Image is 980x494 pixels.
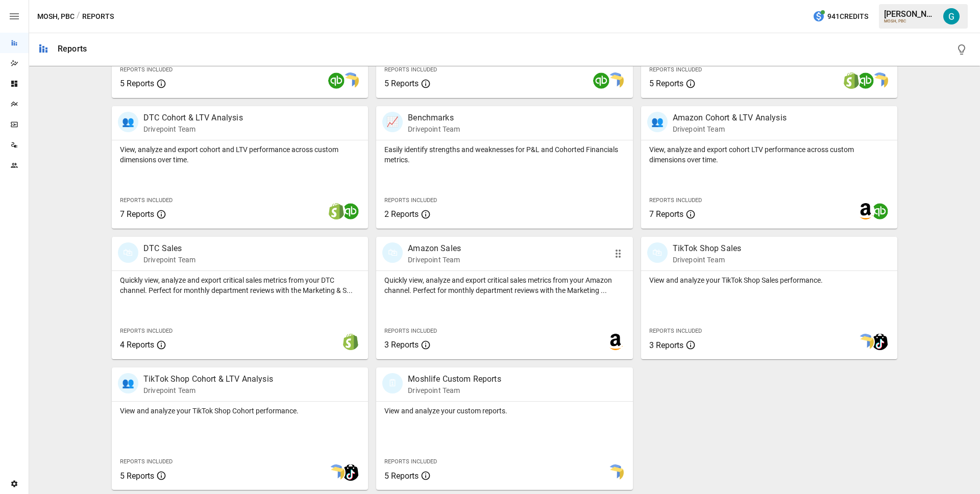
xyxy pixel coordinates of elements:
img: tiktok [872,334,888,350]
p: TikTok Shop Cohort & LTV Analysis [143,373,273,385]
span: Reports Included [384,458,437,465]
span: Reports Included [384,197,437,204]
p: Quickly view, analyze and export critical sales metrics from your Amazon channel. Perfect for mon... [384,275,624,295]
span: 5 Reports [384,471,419,481]
img: tiktok [342,464,359,481]
div: [PERSON_NAME] [884,9,937,19]
img: smart model [607,72,624,89]
span: 2 Reports [384,209,419,219]
p: Moshlife Custom Reports [408,373,501,385]
div: 📈 [382,112,403,132]
p: Drivepoint Team [143,255,195,265]
span: Reports Included [120,458,173,465]
button: Gavin Acres [937,2,966,31]
p: Quickly view, analyze and export critical sales metrics from your DTC channel. Perfect for monthl... [120,275,360,295]
div: 👥 [118,112,138,132]
img: smart model [342,72,359,89]
p: View and analyze your TikTok Shop Cohort performance. [120,406,360,416]
p: Drivepoint Team [408,385,501,396]
p: Drivepoint Team [408,124,460,134]
div: Reports [58,44,87,54]
span: Reports Included [120,197,173,204]
img: quickbooks [857,72,874,89]
span: Reports Included [649,197,702,204]
p: Drivepoint Team [408,255,461,265]
img: shopify [843,72,860,89]
div: 🛍 [382,242,403,263]
p: Amazon Sales [408,242,461,255]
span: 5 Reports [120,471,154,481]
img: amazon [607,334,624,350]
span: 3 Reports [384,340,419,350]
span: Reports Included [120,328,173,334]
div: / [77,10,80,23]
button: MOSH, PBC [37,10,75,23]
button: 941Credits [808,7,872,26]
span: Reports Included [384,66,437,73]
div: 🗓 [382,373,403,393]
span: 941 Credits [827,10,868,23]
div: 🛍 [118,242,138,263]
span: 5 Reports [120,79,154,88]
img: quickbooks [872,203,888,219]
div: 🛍 [647,242,668,263]
span: 3 Reports [649,340,683,350]
p: Easily identify strengths and weaknesses for P&L and Cohorted Financials metrics. [384,144,624,165]
img: shopify [342,334,359,350]
img: quickbooks [342,203,359,219]
span: 7 Reports [649,209,683,219]
p: Drivepoint Team [143,124,243,134]
img: Gavin Acres [943,8,960,24]
img: quickbooks [328,72,345,89]
span: Reports Included [649,328,702,334]
p: TikTok Shop Sales [673,242,742,255]
div: MOSH, PBC [884,19,937,23]
img: amazon [857,203,874,219]
p: Benchmarks [408,112,460,124]
span: Reports Included [120,66,173,73]
span: 4 Reports [120,340,154,350]
img: shopify [328,203,345,219]
p: Drivepoint Team [673,255,742,265]
div: 👥 [647,112,668,132]
p: View, analyze and export cohort and LTV performance across custom dimensions over time. [120,144,360,165]
img: smart model [607,464,624,481]
p: Amazon Cohort & LTV Analysis [673,112,787,124]
span: 7 Reports [120,209,154,219]
span: Reports Included [384,328,437,334]
p: View and analyze your TikTok Shop Sales performance. [649,275,889,285]
p: View and analyze your custom reports. [384,406,624,416]
img: smart model [328,464,345,481]
img: quickbooks [593,72,609,89]
span: 5 Reports [649,79,683,88]
span: Reports Included [649,66,702,73]
p: Drivepoint Team [143,385,273,396]
p: DTC Sales [143,242,195,255]
p: DTC Cohort & LTV Analysis [143,112,243,124]
div: 👥 [118,373,138,393]
span: 5 Reports [384,79,419,88]
img: smart model [857,334,874,350]
p: Drivepoint Team [673,124,787,134]
p: View, analyze and export cohort LTV performance across custom dimensions over time. [649,144,889,165]
img: smart model [872,72,888,89]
